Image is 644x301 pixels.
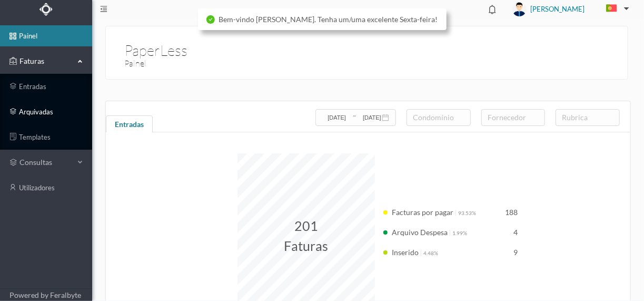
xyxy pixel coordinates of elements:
[512,2,527,16] img: user_titan3.af2715ee.jpg
[458,210,476,216] span: 93.53%
[39,3,53,16] img: Logo
[322,112,352,123] input: Data inicial
[488,112,534,123] div: fornecedor
[513,248,518,257] span: 9
[124,39,187,43] h1: PaperLess
[392,208,453,217] span: Facturas por pagar
[357,112,387,123] input: Data final
[124,57,372,70] h3: Painel
[382,114,389,121] i: icon: calendar
[17,56,75,66] span: Faturas
[452,230,467,236] span: 1.99%
[505,208,518,217] span: 188
[413,112,460,123] div: condomínio
[19,157,72,168] span: consultas
[392,248,419,257] span: Inserido
[486,3,499,16] i: icon: bell
[562,112,609,123] div: rubrica
[392,228,448,237] span: Arquivo Despesa
[219,15,438,24] span: Bem-vindo [PERSON_NAME]. Tenha um/uma excelente Sexta-feira!
[106,115,153,137] div: Entradas
[100,5,107,13] i: icon: menu-fold
[206,15,215,24] i: icon: check-circle
[284,218,329,254] span: 201 Faturas
[513,228,518,237] span: 4
[423,250,438,256] span: 4.48%
[598,1,633,17] button: PT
